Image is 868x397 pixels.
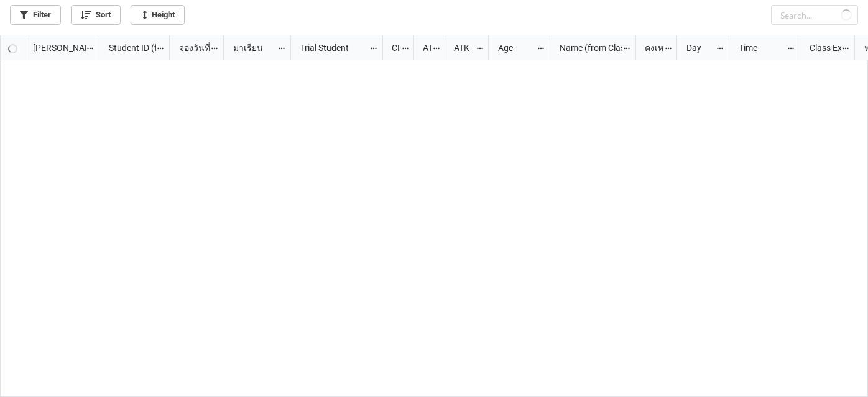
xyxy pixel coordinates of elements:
[131,5,185,25] a: Height
[1,35,99,60] div: grid
[10,5,61,25] a: Filter
[384,41,402,55] div: CF
[25,41,86,55] div: [PERSON_NAME] Name
[101,41,156,55] div: Student ID (from [PERSON_NAME] Name)
[491,41,537,55] div: Age
[71,5,121,25] a: Sort
[172,41,211,55] div: จองวันที่
[293,41,369,55] div: Trial Student
[552,41,622,55] div: Name (from Class)
[802,41,842,55] div: Class Expiration
[771,5,858,25] input: Search...
[446,41,475,55] div: ATK
[415,41,433,55] div: ATT
[637,41,663,55] div: คงเหลือ (from Nick Name)
[226,41,277,55] div: มาเรียน
[731,41,787,55] div: Time
[679,41,716,55] div: Day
